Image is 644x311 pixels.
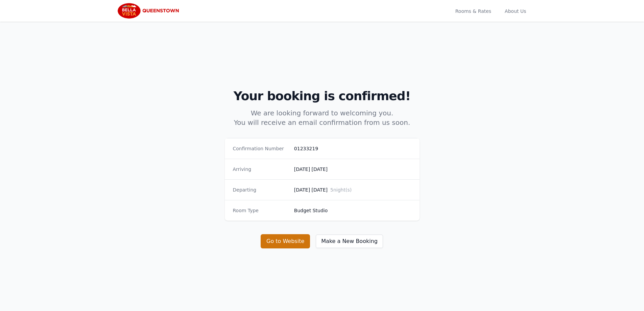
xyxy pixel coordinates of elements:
[330,187,352,193] span: 5 night(s)
[261,234,310,248] button: Go to Website
[261,238,315,244] a: Go to Website
[294,145,411,152] dd: 01233219
[123,89,521,103] h2: Your booking is confirmed!
[315,234,383,248] button: Make a New Booking
[233,145,289,152] dt: Confirmation Number
[192,108,452,127] p: We are looking forward to welcoming you. You will receive an email confirmation from us soon.
[117,3,182,19] img: Bella Vista Queenstown
[233,207,289,214] dt: Room Type
[233,166,289,173] dt: Arriving
[294,166,411,173] dd: [DATE] [DATE]
[233,186,289,193] dt: Departing
[294,186,411,193] dd: [DATE] [DATE]
[294,207,411,214] dd: Budget Studio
